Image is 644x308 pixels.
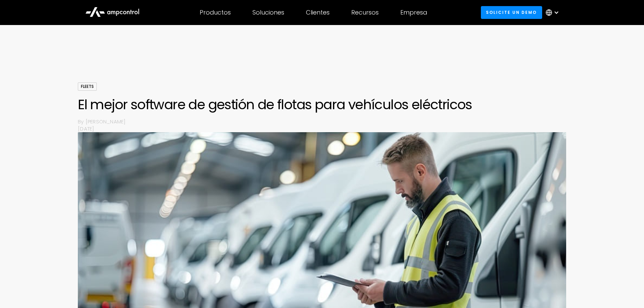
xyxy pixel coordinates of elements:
h1: El mejor software de gestión de flotas para vehículos eléctricos [78,96,566,113]
div: Productos [200,9,231,16]
div: Clientes [306,9,330,16]
a: Solicite un demo [481,6,542,19]
p: [DATE] [78,125,566,132]
div: Fleets [78,82,97,91]
div: Soluciones [252,9,284,16]
div: Recursos [351,9,379,16]
div: Empresa [400,9,427,16]
p: By [78,118,85,125]
p: [PERSON_NAME] [86,118,566,125]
